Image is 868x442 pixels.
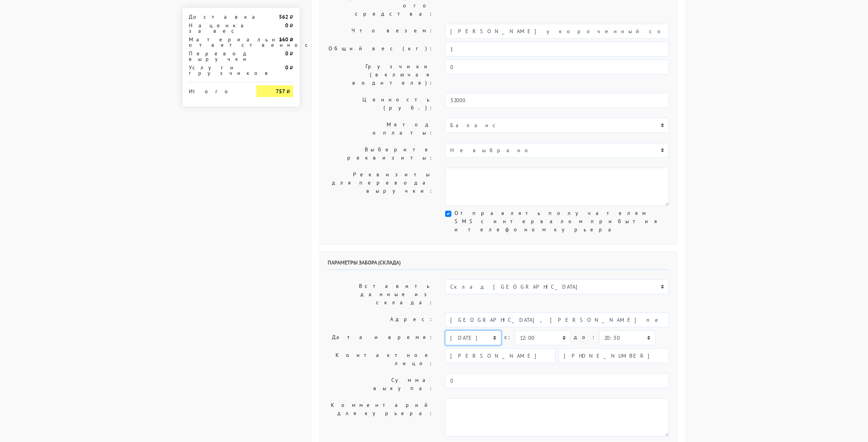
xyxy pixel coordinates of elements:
div: Доставка [183,14,251,20]
label: Сумма выкупа: [322,373,440,395]
label: Контактное лицо: [322,348,440,370]
label: c: [504,330,512,344]
label: Грузчики (включая водителя): [322,60,440,90]
div: Итого [189,85,245,94]
label: Адрес: [322,312,440,327]
label: Отправлять получателям SMS с интервалом прибытия и телефоном курьера [454,209,669,234]
h6: Параметры забора (склада) [328,259,669,270]
label: Ценность (руб.): [322,93,440,115]
strong: 160 [279,36,288,43]
label: Что везем: [322,24,440,39]
input: Телефон [559,348,669,363]
label: Вставить данные из склада: [322,279,440,309]
div: Материальная ответственность [183,37,251,48]
label: Метод оплаты: [322,118,440,140]
label: Дата и время: [322,330,440,345]
div: Наценка за вес [183,23,251,34]
strong: 562 [279,13,288,20]
input: Имя [445,348,556,363]
strong: 0 [285,50,288,57]
label: Комментарий для курьера: [322,398,440,437]
strong: 0 [285,64,288,71]
div: Перевод выручки [183,51,251,62]
div: Услуги грузчиков [183,65,251,76]
label: Общий вес (кг): [322,42,440,57]
label: Выберите реквизиты: [322,143,440,165]
strong: 0 [285,22,288,29]
label: Реквизиты для перевода выручки: [322,168,440,206]
label: до: [574,330,596,344]
strong: 757 [276,88,285,95]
